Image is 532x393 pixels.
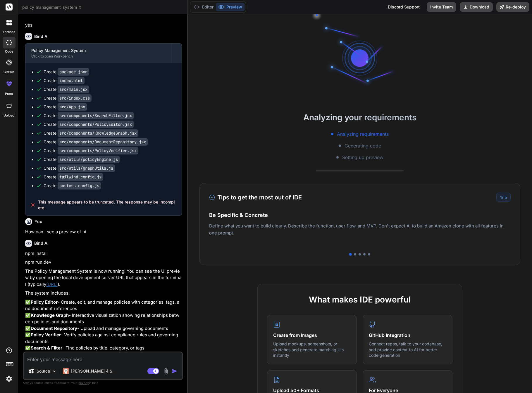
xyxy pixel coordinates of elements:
[63,368,69,374] img: Claude 4 Sonnet
[44,148,138,154] div: Create
[58,138,148,146] code: src/components/DocumentRepository.jsx
[44,183,101,189] div: Create
[44,104,87,110] div: Create
[427,2,456,12] button: Invite Team
[58,86,89,93] code: src/main.jsx
[34,240,49,246] h6: Bind AI
[58,129,138,137] code: src/components/KnowledgeGraph.jsx
[58,77,85,84] code: index.html
[172,368,178,374] img: icon
[5,49,13,54] label: code
[78,381,89,385] span: privacy
[337,131,389,138] span: Analyzing requirements
[44,86,89,92] div: Create
[31,299,58,305] strong: Policy Editor
[505,195,507,200] span: 5
[44,121,134,127] div: Create
[25,290,182,297] p: The system includes:
[22,4,82,10] span: policy_management_system
[58,103,87,111] code: src/App.jsx
[4,113,15,118] label: Upload
[496,2,529,12] button: Re-deploy
[460,2,493,12] button: Download
[44,113,134,119] div: Create
[58,112,134,119] code: src/components/SearchFilter.jsx
[209,193,302,202] h3: Tips to get the most out of IDE
[273,341,351,358] p: Upload mockups, screenshots, or sketches and generate matching UIs instantly
[369,332,446,339] h4: GitHub Integration
[267,293,452,306] h2: What makes IDE powerful
[31,332,61,338] strong: Policy Verifier
[188,111,532,124] h2: Analyzing your requirements
[58,173,103,181] code: tailwind.config.js
[46,281,58,287] a: [URL]
[163,368,169,375] img: attachment
[342,154,383,161] span: Setting up preview
[52,369,57,374] img: Pick Models
[273,332,351,339] h4: Create from Images
[44,139,148,145] div: Create
[38,199,177,211] span: This message appears to be truncated. The response may be incomplete.
[31,326,77,331] strong: Document Repository
[216,3,245,11] button: Preview
[37,368,50,374] p: Source
[192,3,216,11] button: Editor
[35,219,42,225] h6: You
[31,48,166,53] div: Policy Management System
[44,78,85,84] div: Create
[44,130,138,136] div: Create
[500,195,502,200] span: 1
[384,2,423,12] div: Discord Support
[31,312,69,318] strong: Knowledge Graph
[5,91,13,96] label: prem
[44,165,115,171] div: Create
[23,380,183,386] p: Always double-check its answers. Your in Bind
[58,164,115,172] code: src/utils/graphUtils.js
[209,211,511,219] h4: Be Specific & Concrete
[31,345,62,351] strong: Search & Filter
[31,54,166,59] div: Click to open Workbench
[44,174,103,180] div: Create
[25,44,172,63] button: Policy Management SystemClick to open Workbench
[25,22,182,29] p: yes
[58,94,92,102] code: src/index.css
[58,156,120,163] code: src/utils/policyEngine.js
[25,229,182,235] p: How can I see a preview of ui
[25,251,48,256] bindaction: npm install
[44,95,92,101] div: Create
[369,341,446,358] p: Connect repos, talk to your codebase, and provide context to AI for better code generation
[3,29,15,34] label: threads
[58,147,138,154] code: src/components/PolicyVerifier.jsx
[25,259,51,265] bindaction: npm run dev
[58,121,134,128] code: src/components/PolicyEditor.jsx
[25,299,182,352] p: ✅ - Create, edit, and manage policies with categories, tags, and document references ✅ - Interact...
[345,142,381,149] span: Generating code
[4,374,14,384] img: settings
[4,69,14,74] label: GitHub
[71,368,115,374] p: [PERSON_NAME] 4 S..
[496,193,511,202] div: /
[44,69,89,75] div: Create
[25,268,182,288] p: The Policy Management System is now running! You can see the UI preview by opening the local deve...
[34,34,49,39] h6: Bind AI
[58,182,101,189] code: postcss.config.js
[44,156,120,162] div: Create
[58,68,89,76] code: package.json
